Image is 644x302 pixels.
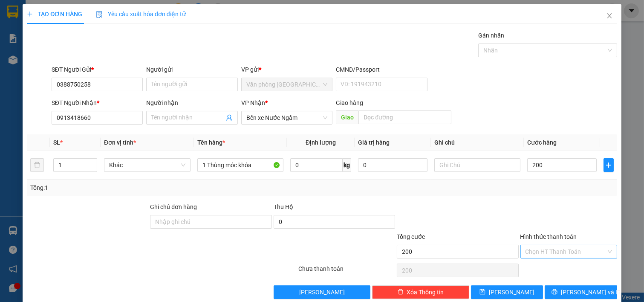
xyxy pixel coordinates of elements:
[336,99,363,106] span: Giao hàng
[53,139,60,146] span: SL
[241,99,265,106] span: VP Nhận
[246,78,328,91] span: Văn phòng Đà Lạt
[431,134,524,151] th: Ghi chú
[96,11,103,18] img: icon
[489,287,534,297] span: [PERSON_NAME]
[397,233,425,240] span: Tổng cước
[372,285,469,299] button: deleteXóa Thông tin
[598,4,621,28] button: Close
[606,12,613,19] span: close
[52,98,143,107] div: SĐT Người Nhận
[407,287,444,297] span: Xóa Thông tin
[478,32,504,39] label: Gán nhãn
[27,11,33,17] span: plus
[146,98,238,107] div: Người nhận
[241,65,333,74] div: VP gửi
[30,183,249,192] div: Tổng: 1
[336,65,427,74] div: CMND/Passport
[552,289,557,296] span: printer
[246,111,328,124] span: Bến xe Nước Ngầm
[150,215,271,229] input: Ghi chú đơn hàng
[520,233,577,240] label: Hình thức thanh toán
[358,139,390,146] span: Giá trị hàng
[471,285,543,299] button: save[PERSON_NAME]
[30,158,44,172] button: delete
[398,289,404,296] span: delete
[274,203,293,210] span: Thu Hộ
[527,139,557,146] span: Cước hàng
[226,114,233,121] span: user-add
[299,287,345,297] span: [PERSON_NAME]
[197,139,225,146] span: Tên hàng
[297,264,396,279] div: Chưa thanh toán
[52,65,143,74] div: SĐT Người Gửi
[434,158,521,172] input: Ghi Chú
[358,158,427,172] input: 0
[274,285,371,299] button: [PERSON_NAME]
[604,162,613,168] span: plus
[306,139,336,146] span: Định lượng
[197,158,284,172] input: VD: Bàn, Ghế
[336,110,358,124] span: Giao
[104,139,136,146] span: Đơn vị tính
[561,287,621,297] span: [PERSON_NAME] và In
[545,285,617,299] button: printer[PERSON_NAME] và In
[96,11,186,17] span: Yêu cầu xuất hóa đơn điện tử
[479,289,485,296] span: save
[109,159,185,171] span: Khác
[146,65,238,74] div: Người gửi
[358,110,451,124] input: Dọc đường
[27,11,82,17] span: TẠO ĐƠN HÀNG
[150,203,197,210] label: Ghi chú đơn hàng
[604,158,614,172] button: plus
[343,158,351,172] span: kg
